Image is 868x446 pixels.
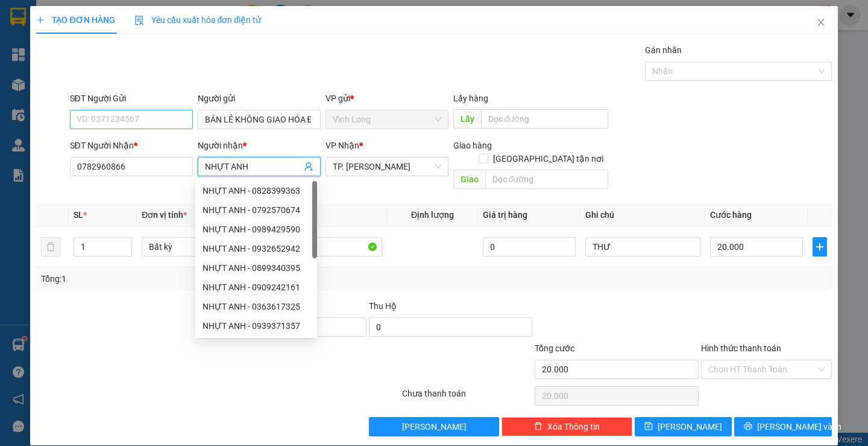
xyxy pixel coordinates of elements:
span: Thu Hộ [369,301,397,311]
div: TP. [PERSON_NAME] [115,10,212,39]
div: SĐT Người Gửi [70,92,193,105]
div: NHỰT ANH - 0939371357 [203,319,310,333]
div: NHỰT ANH - 0899340395 [195,258,317,278]
div: NHỰT ANH - 0363617325 [203,300,310,313]
span: Yêu cầu xuất hóa đơn điện tử [134,15,262,25]
span: Gửi: [10,11,29,24]
div: Tổng: 1 [41,272,336,285]
button: printer[PERSON_NAME] và In [734,417,831,436]
div: Người nhận [198,139,321,152]
span: [PERSON_NAME] và In [757,420,841,433]
div: NHỰT ANH - 0899340395 [203,261,310,275]
span: SL [74,210,83,220]
span: Giao hàng [453,141,492,150]
input: 0 [483,237,576,256]
span: Vĩnh Long [333,110,441,129]
span: VP Nhận [325,141,359,150]
span: plus [813,242,826,252]
div: Vĩnh Long [10,10,107,25]
div: NHỰT ANH - 0363617325 [195,297,317,316]
span: TP. Hồ Chí Minh [333,158,441,176]
div: NHỰT ANH - 0828399363 [203,184,310,197]
span: Nhận: [115,11,144,24]
span: [GEOGRAPHIC_DATA] tận nơi [488,152,608,165]
div: SĐT Người Nhận [70,139,193,152]
span: user-add [304,162,313,171]
div: 40.000 [9,78,108,92]
div: NHỰT ANH - 0792570674 [195,200,317,220]
div: 0379697627 [10,39,107,56]
div: Người gửi [198,92,321,105]
div: NHỰT ANH - 0989429590 [203,223,310,236]
div: [PERSON_NAME] [10,25,107,39]
span: delete [534,422,542,432]
span: Lấy [453,109,481,129]
span: close [816,18,826,27]
div: 0962725048 [115,54,212,71]
span: TẠO ĐƠN HÀNG [36,15,115,25]
input: Dọc đường [485,170,608,189]
img: icon [134,16,144,25]
span: save [644,422,653,432]
span: Thu rồi : [9,79,47,92]
button: delete [41,237,60,256]
div: VP gửi [325,92,448,105]
div: NHỰT ANH - 0989429590 [195,220,317,239]
span: Đơn vị tính [142,210,187,220]
span: [PERSON_NAME] [658,420,722,433]
button: Close [804,6,838,40]
input: Ghi Chú [585,237,700,256]
div: NHỰT ANH - 0909242161 [195,278,317,297]
span: printer [744,422,752,432]
span: Bất kỳ [149,238,250,256]
span: Xóa Thông tin [547,420,600,433]
div: NHỰT ANH - 0909242161 [203,281,310,294]
span: Cước hàng [710,210,752,220]
input: Dọc đường [481,109,608,129]
div: NHỰT ANH - 0932652942 [203,242,310,255]
span: plus [36,16,45,24]
label: Hình thức thanh toán [701,343,781,353]
span: Tổng cước [535,343,574,353]
label: Gán nhãn [645,45,682,55]
div: NHỰT ANH - 0932652942 [195,239,317,258]
div: NHỰT ANH - 0828399363 [195,181,317,200]
div: Chưa thanh toán [401,387,534,408]
button: deleteXóa Thông tin [502,417,632,436]
th: Ghi chú [580,203,705,227]
span: Giao [453,170,485,189]
span: Lấy hàng [453,94,488,103]
input: VD: Bàn, Ghế [267,237,382,256]
div: NHỰT ANH - 0792570674 [203,203,310,217]
div: TIẾN [115,39,212,54]
button: save[PERSON_NAME] [635,417,732,436]
span: Định lượng [411,210,454,220]
span: Giá trị hàng [483,210,527,220]
span: [PERSON_NAME] [402,420,467,433]
button: plus [813,237,827,256]
button: [PERSON_NAME] [369,417,500,436]
div: NHỰT ANH - 0939371357 [195,316,317,336]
